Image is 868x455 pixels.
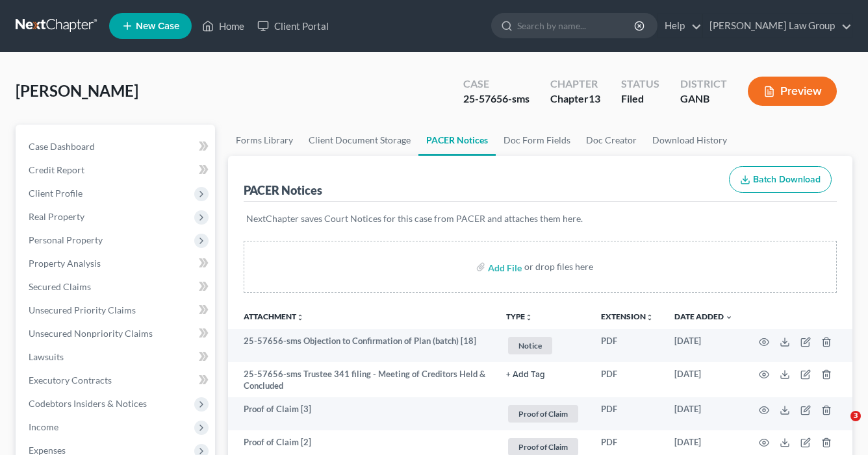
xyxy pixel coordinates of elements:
[591,397,664,430] td: PDF
[517,14,636,38] input: Search by name...
[646,314,654,321] i: unfold_more
[729,166,832,193] button: Batch Download
[578,125,645,156] a: Doc Creator
[664,329,743,362] td: [DATE]
[703,14,852,38] a: [PERSON_NAME] Law Group
[251,14,335,38] a: Client Portal
[136,21,179,31] span: New Case
[601,312,654,321] a: Extensionunfold_more
[244,182,322,198] div: PACER Notices
[550,77,600,92] div: Chapter
[621,92,659,106] div: Filed
[301,125,418,156] a: Client Document Storage
[29,351,64,362] span: Lawsuits
[18,369,215,392] a: Executory Contracts
[506,403,580,424] a: Proof of Claim
[18,275,215,299] a: Secured Claims
[196,14,251,38] a: Home
[463,77,530,92] div: Case
[658,14,702,38] a: Help
[508,337,552,354] span: Notice
[18,135,215,158] a: Case Dashboard
[550,92,600,106] div: Chapter
[418,125,496,156] a: PACER Notices
[18,158,215,182] a: Credit Report
[29,281,91,292] span: Secured Claims
[228,397,496,430] td: Proof of Claim [3]
[664,362,743,398] td: [DATE]
[506,368,580,380] a: + Add Tag
[228,125,301,156] a: Forms Library
[591,362,664,398] td: PDF
[29,398,147,409] span: Codebtors Insiders & Notices
[850,411,861,421] span: 3
[18,299,215,322] a: Unsecured Priority Claims
[29,141,95,152] span: Case Dashboard
[16,81,138,100] span: [PERSON_NAME]
[29,188,83,199] span: Client Profile
[591,329,664,362] td: PDF
[506,371,545,379] button: + Add Tag
[748,77,837,106] button: Preview
[680,92,727,106] div: GANB
[463,92,530,106] div: 25-57656-sms
[506,313,533,321] button: TYPEunfold_more
[296,314,304,321] i: unfold_more
[246,212,834,225] p: NextChapter saves Court Notices for this case from PACER and attaches them here.
[824,411,855,442] iframe: Intercom live chat
[525,314,533,321] i: unfold_more
[680,77,727,92] div: District
[29,164,84,175] span: Credit Report
[725,314,733,321] i: expand_more
[621,77,659,92] div: Status
[244,312,304,321] a: Attachmentunfold_more
[29,234,103,245] span: Personal Property
[29,375,112,386] span: Executory Contracts
[29,211,84,222] span: Real Property
[228,362,496,398] td: 25-57656-sms Trustee 341 filing - Meeting of Creditors Held & Concluded
[664,397,743,430] td: [DATE]
[496,125,578,156] a: Doc Form Fields
[506,335,580,356] a: Notice
[18,252,215,275] a: Property Analysis
[228,329,496,362] td: 25-57656-sms Objection to Confirmation of Plan (batch) [18]
[674,312,733,321] a: Date Added expand_more
[524,260,593,273] div: or drop files here
[645,125,735,156] a: Download History
[18,322,215,345] a: Unsecured Nonpriority Claims
[589,92,600,105] span: 13
[29,258,101,269] span: Property Analysis
[18,345,215,369] a: Lawsuits
[29,304,136,315] span: Unsecured Priority Claims
[29,328,153,339] span: Unsecured Nonpriority Claims
[508,405,578,423] span: Proof of Claim
[29,421,58,432] span: Income
[753,174,821,185] span: Batch Download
